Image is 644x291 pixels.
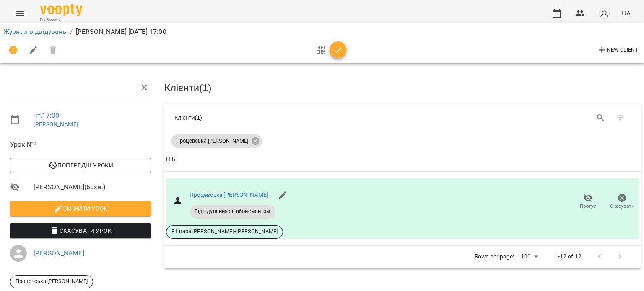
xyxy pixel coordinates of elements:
[164,104,641,131] div: Table Toolbar
[166,155,176,165] div: Sort
[10,275,93,288] div: Процевська [PERSON_NAME]
[166,155,639,165] span: ПІБ
[571,190,605,214] button: Прогул
[190,208,275,215] span: Відвідування за абонементом
[174,113,396,122] div: Клієнти ( 1 )
[40,4,82,16] img: Voopty Logo
[164,82,641,93] h3: Клієнти ( 1 )
[17,160,144,170] span: Попередні уроки
[10,201,151,216] button: Змінити урок
[171,134,262,148] div: Процевська [PERSON_NAME]
[610,203,634,210] span: Скасувати
[171,137,253,145] span: Процевська [PERSON_NAME]
[554,252,581,261] p: 1-12 of 12
[3,27,641,37] nav: breadcrumb
[610,108,631,128] button: Фільтр
[10,158,151,173] button: Попередні уроки
[34,182,151,192] span: [PERSON_NAME] ( 60 хв. )
[40,17,82,23] span: For Business
[580,203,597,210] span: Прогул
[598,8,610,19] img: avatar_s.png
[605,190,639,214] button: Скасувати
[10,3,30,23] button: Menu
[190,191,269,198] a: Процевська [PERSON_NAME]
[34,249,84,257] a: [PERSON_NAME]
[166,228,283,235] span: B1 пара [PERSON_NAME]+[PERSON_NAME]
[591,108,611,128] button: Search
[70,27,73,37] li: /
[618,5,634,21] button: UA
[597,45,639,55] span: New Client
[10,223,151,238] button: Скасувати Урок
[34,121,78,128] a: [PERSON_NAME]
[17,226,144,236] span: Скасувати Урок
[34,111,59,119] a: чт , 17:00
[517,250,541,263] div: 100
[475,252,514,261] p: Rows per page:
[10,278,93,285] span: Процевська [PERSON_NAME]
[10,139,151,149] span: Урок №4
[76,27,166,37] p: [PERSON_NAME] [DATE] 17:00
[17,203,144,214] span: Змінити урок
[622,9,631,18] span: UA
[595,44,641,57] button: New Client
[3,28,67,36] a: Журнал відвідувань
[166,155,176,165] div: ПІБ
